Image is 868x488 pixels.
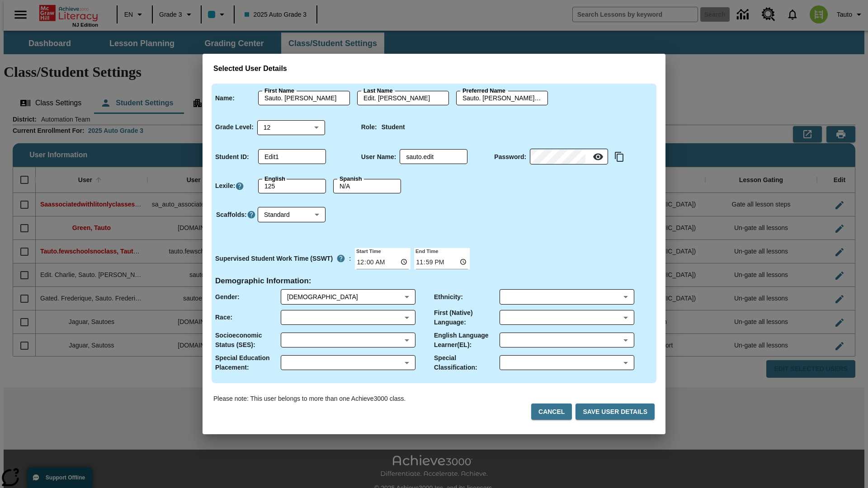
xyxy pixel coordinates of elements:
[215,277,311,286] h4: Demographic Information :
[258,150,326,164] div: Student ID
[612,149,627,164] button: Copy text to clipboard
[213,65,655,73] h3: Selected User Details
[215,250,351,267] div: :
[434,353,500,372] p: Special Classification :
[257,120,325,135] div: Grade Level
[264,87,294,95] label: First Name
[215,254,333,263] p: Supervised Student Work Time (SSWT)
[258,207,325,222] div: Scaffolds
[215,353,281,372] p: Special Education Placement :
[247,210,256,220] button: Click here to know more about Scaffolds
[333,250,349,267] button: Supervised Student Work Time is the timeframe when students can take LevelSet and when lessons ar...
[531,404,572,420] button: Cancel
[215,313,232,322] p: Race :
[434,292,463,302] p: Ethnicity :
[215,94,235,103] p: Name :
[213,394,406,404] p: Please note: This user belongs to more than one Achieve3000 class.
[361,152,396,162] p: User Name :
[462,87,505,95] label: Preferred Name
[530,150,608,164] div: Password
[287,292,401,301] div: Male
[434,331,500,350] p: English Language Learner(EL) :
[257,120,325,135] div: 12
[589,148,607,166] button: Reveal Password
[363,87,392,95] label: Last Name
[400,150,467,164] div: User Name
[215,152,249,162] p: Student ID :
[340,175,362,183] label: Spanish
[264,175,285,183] label: English
[576,404,655,420] button: Save User Details
[382,122,405,132] p: Student
[414,247,438,254] label: End Time
[258,207,325,222] div: Standard
[494,152,526,162] p: Password :
[216,210,247,220] p: Scaffolds :
[434,308,500,327] p: First (Native) Language :
[215,292,240,302] p: Gender :
[355,247,381,254] label: Start Time
[215,331,281,350] p: Socioeconomic Status (SES) :
[235,182,244,191] a: Click here to know more about Lexiles, Will open in new tab
[361,122,377,132] p: Role :
[215,122,254,132] p: Grade Level :
[215,181,235,191] p: Lexile :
